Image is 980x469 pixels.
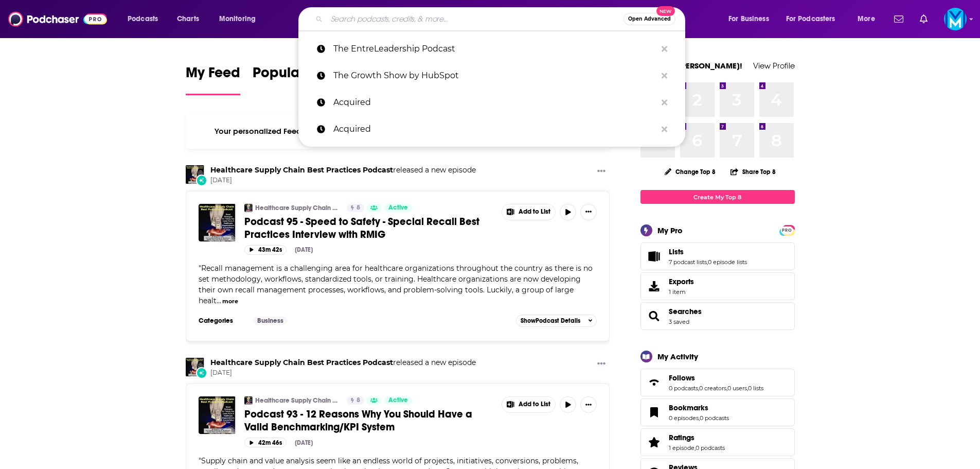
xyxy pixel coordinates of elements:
[244,215,494,241] a: Podcast 95 - Speed to Safety - Special Recall Best Practices Interview with RMIG
[333,36,656,62] p: The EntreLeadership Podcast
[502,397,556,412] button: Show More Button
[186,165,204,184] a: Healthcare Supply Chain Best Practices Podcast
[199,264,593,305] span: Recall management is a challenging area for healthcare organizations throughout the country as th...
[786,12,835,26] span: For Podcasters
[210,165,476,175] h3: released a new episode
[669,277,694,286] span: Exports
[120,11,171,27] button: open menu
[944,8,967,30] button: Show profile menu
[727,385,747,392] a: 0 users
[210,358,393,367] a: Healthcare Supply Chain Best Practices Podcast
[357,203,360,213] span: 8
[644,249,665,264] a: Lists
[253,317,288,325] a: Business
[669,414,699,422] a: 0 episodes
[244,408,494,433] a: Podcast 93 - 12 Reasons Why You Should Have a Valid Benchmarking/KPI System
[669,288,694,296] span: 1 item
[628,16,671,22] span: Open Advanced
[669,444,694,451] a: 1 episode
[669,433,694,442] span: Ratings
[669,247,684,256] span: Lists
[850,11,888,27] button: open menu
[255,396,340,405] a: Healthcare Supply Chain Best Practices Podcast
[199,396,236,434] img: Podcast 93 - 12 Reasons Why You Should Have a Valid Benchmarking/KPI System
[210,369,476,377] span: [DATE]
[244,245,287,255] button: 43m 42s
[244,396,253,405] img: Healthcare Supply Chain Best Practices Podcast
[253,64,340,88] span: Popular Feed
[657,225,683,235] div: My Pro
[700,414,729,422] a: 0 podcasts
[8,9,107,29] img: Podchaser - Follow, Share and Rate Podcasts
[728,12,769,26] span: For Business
[298,89,685,116] a: Acquired
[388,395,408,406] span: Active
[779,11,850,27] button: open menu
[308,7,695,31] div: Search podcasts, credits, & more...
[186,358,204,376] img: Healthcare Supply Chain Best Practices Podcast
[944,8,967,30] img: User Profile
[255,204,340,212] a: Healthcare Supply Chain Best Practices Podcast
[170,11,205,27] a: Charts
[580,204,597,220] button: Show More Button
[623,13,675,25] button: Open AdvancedNew
[640,242,795,270] span: Lists
[357,395,360,406] span: 8
[244,438,287,447] button: 42m 46s
[669,403,708,412] span: Bookmarks
[707,258,708,266] span: ,
[698,385,699,392] span: ,
[219,12,256,26] span: Monitoring
[295,439,313,446] div: [DATE]
[199,264,593,305] span: "
[640,302,795,330] span: Searches
[721,11,782,27] button: open menu
[384,396,412,405] a: Active
[669,433,725,442] a: Ratings
[212,11,269,27] button: open menu
[244,204,253,212] a: Healthcare Supply Chain Best Practices Podcast
[640,369,795,396] span: Follows
[519,401,550,408] span: Add to List
[694,444,696,451] span: ,
[186,64,240,95] a: My Feed
[644,405,665,420] a: Bookmarks
[644,309,665,323] a: Searches
[708,258,747,266] a: 0 episode lists
[640,190,795,204] a: Create My Top 8
[669,373,695,383] span: Follows
[781,227,793,234] span: PRO
[669,385,698,392] a: 0 podcasts
[747,385,748,392] span: ,
[669,318,689,325] a: 3 saved
[669,307,702,316] a: Searches
[210,165,393,175] a: Healthcare Supply Chain Best Practices Podcast
[669,403,729,412] a: Bookmarks
[748,385,763,392] a: 0 lists
[347,204,364,212] a: 8
[222,297,238,306] button: more
[210,358,476,368] h3: released a new episode
[521,317,580,324] span: Show Podcast Details
[347,396,364,405] a: 8
[696,444,725,451] a: 0 podcasts
[177,12,199,26] span: Charts
[644,279,665,293] span: Exports
[916,10,932,28] a: Show notifications dropdown
[333,116,656,143] p: Acquired
[730,162,776,182] button: Share Top 8
[199,204,236,241] a: Podcast 95 - Speed to Safety - Special Recall Best Practices Interview with RMIG
[644,435,665,449] a: Ratings
[580,396,597,413] button: Show More Button
[516,315,597,327] button: ShowPodcast Details
[244,408,472,433] span: Podcast 93 - 12 Reasons Why You Should Have a Valid Benchmarking/KPI System
[640,272,795,300] a: Exports
[657,352,698,361] div: My Activity
[199,317,245,325] h3: Categories
[753,61,795,71] a: View Profile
